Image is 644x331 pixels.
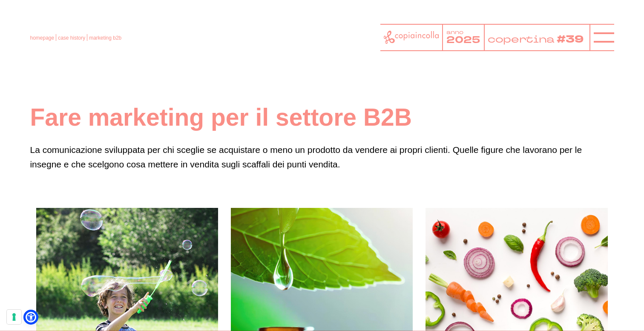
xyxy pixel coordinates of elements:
[30,35,54,41] a: homepage
[89,35,121,41] a: marketing b2b
[488,32,556,46] tspan: copertina
[7,310,21,324] button: Le tue preferenze relative al consenso per le tecnologie di tracciamento
[30,143,614,171] p: La comunicazione sviluppata per chi sceglie se acquistare o meno un prodotto da vendere ai propri...
[446,34,480,46] tspan: 2025
[58,35,85,41] a: case history
[446,29,463,36] tspan: anno
[30,102,614,132] h1: Fare marketing per il settore B2B
[26,312,36,322] a: Open Accessibility Menu
[558,32,586,47] tspan: #39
